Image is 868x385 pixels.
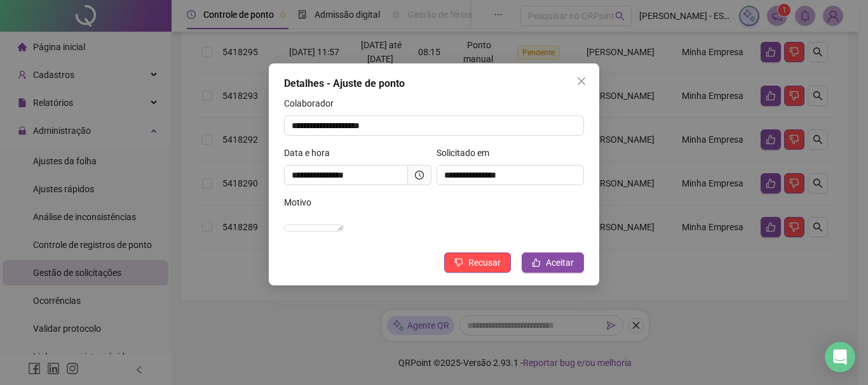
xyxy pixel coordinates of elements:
label: Colaborador [284,96,342,110]
span: clock-circle [415,171,424,179]
button: Close [571,71,592,91]
div: Open Intercom Messenger [825,342,855,372]
label: Motivo [284,195,320,209]
span: like [532,258,541,267]
span: close [576,76,587,86]
span: Recusar [468,256,501,270]
div: Detalhes - Ajuste de ponto [284,76,584,91]
label: Data e hora [284,146,338,160]
label: Solicitado em [437,146,498,160]
button: Aceitar [522,252,584,273]
button: Recusar [444,252,511,273]
span: dislike [454,258,463,267]
span: Aceitar [546,256,574,270]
